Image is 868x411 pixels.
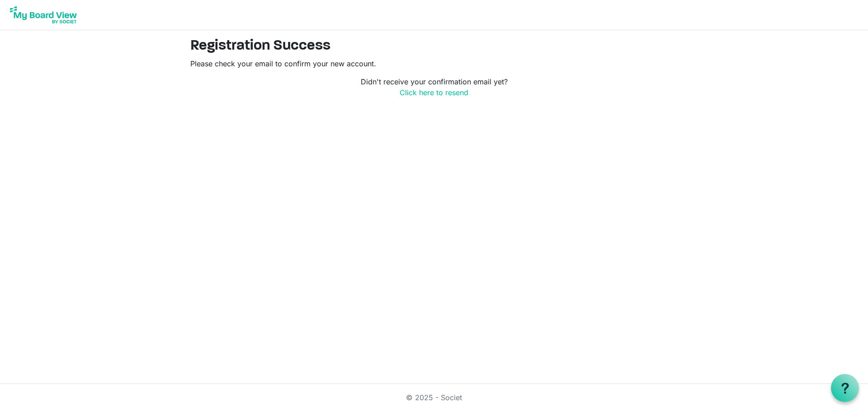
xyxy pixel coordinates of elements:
p: Didn't receive your confirmation email yet? [190,76,678,98]
a: Click here to resend [400,88,468,97]
img: My Board View Logo [7,4,80,26]
h2: Registration Success [190,37,678,55]
p: Please check your email to confirm your new account. [190,58,678,69]
a: © 2025 - Societ [406,393,462,402]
